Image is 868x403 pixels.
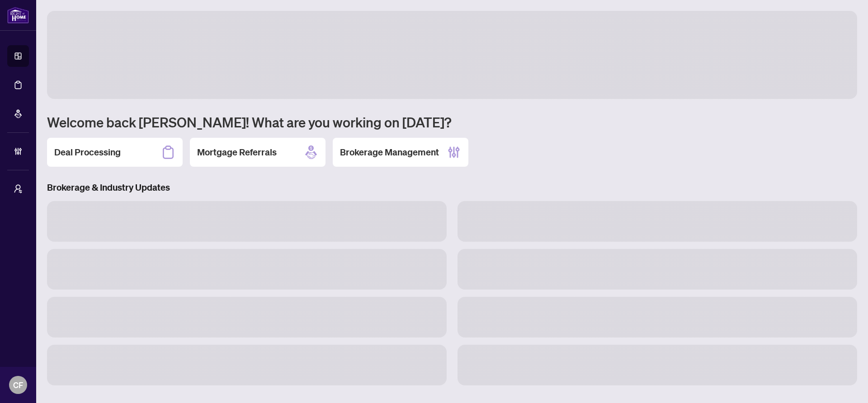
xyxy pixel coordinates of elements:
span: user-switch [14,184,23,193]
span: CF [13,379,23,391]
h3: Brokerage & Industry Updates [47,181,857,194]
h2: Mortgage Referrals [197,146,277,159]
h1: Welcome back [PERSON_NAME]! What are you working on [DATE]? [47,113,857,131]
h2: Deal Processing [54,146,121,159]
img: logo [7,7,29,23]
h2: Brokerage Management [340,146,439,159]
